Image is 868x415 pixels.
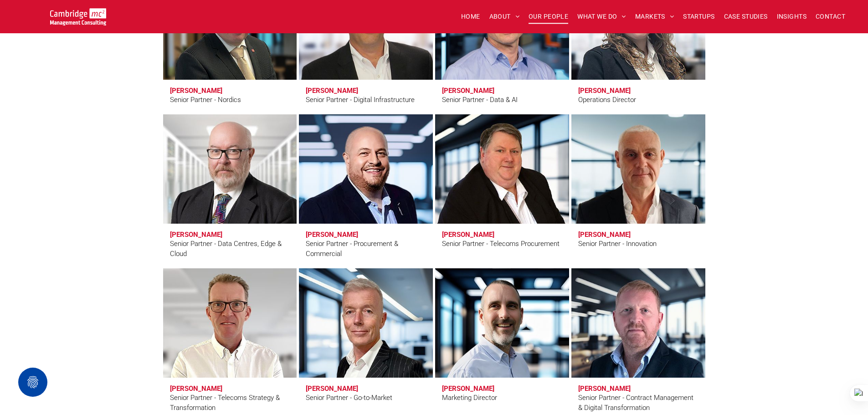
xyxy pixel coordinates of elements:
[442,393,497,403] div: Marketing Director
[457,10,485,24] a: HOME
[435,268,569,378] a: Karl Salter
[299,268,433,378] a: Andy Bills
[306,231,358,239] h3: [PERSON_NAME]
[631,10,678,24] a: MARKETS
[163,114,297,224] a: Duncan Clubb
[442,87,494,95] h3: [PERSON_NAME]
[306,384,358,393] h3: [PERSON_NAME]
[442,239,560,249] div: Senior Partner - Telecoms Procurement
[306,393,392,403] div: Senior Partner - Go-to-Market
[170,231,222,239] h3: [PERSON_NAME]
[571,268,705,378] a: Darren Sheppard
[811,10,850,24] a: CONTACT
[306,95,415,105] div: Senior Partner - Digital Infrastructure
[170,95,241,105] div: Senior Partner - Nordics
[170,87,222,95] h3: [PERSON_NAME]
[163,268,297,378] a: Clive Quantrill
[50,8,106,26] img: Go to Homepage
[442,384,494,393] h3: [PERSON_NAME]
[678,10,719,24] a: STARTUPS
[442,231,494,239] h3: [PERSON_NAME]
[524,10,573,24] a: OUR PEOPLE
[435,114,569,224] a: Eric Green
[578,239,657,249] div: Senior Partner - Innovation
[306,239,426,259] div: Senior Partner - Procurement & Commercial
[578,95,636,105] div: Operations Director
[578,384,631,393] h3: [PERSON_NAME]
[485,10,524,24] a: ABOUT
[571,114,705,224] a: Matt Lawson
[578,87,631,95] h3: [PERSON_NAME]
[719,10,772,24] a: CASE STUDIES
[306,87,358,95] h3: [PERSON_NAME]
[50,10,106,19] a: Your Business Transformed | Cambridge Management Consulting
[170,384,222,393] h3: [PERSON_NAME]
[442,95,518,105] div: Senior Partner - Data & AI
[772,10,811,24] a: INSIGHTS
[299,114,433,224] a: Andy Everest
[578,231,631,239] h3: [PERSON_NAME]
[170,239,290,259] div: Senior Partner - Data Centres, Edge & Cloud
[573,10,631,24] a: WHAT WE DO
[578,393,699,413] div: Senior Partner - Contract Management & Digital Transformation
[170,393,290,413] div: Senior Partner - Telecoms Strategy & Transformation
